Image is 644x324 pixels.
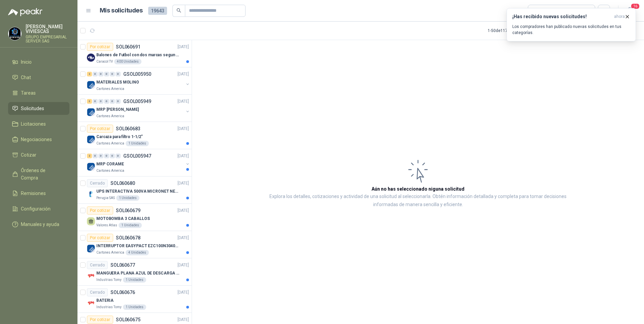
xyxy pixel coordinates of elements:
[624,5,636,17] button: 16
[87,54,95,62] img: Company Logo
[8,102,69,115] a: Solicitudes
[98,99,103,104] div: 0
[96,270,180,277] p: MANGUERA PLANA AZUL DE DESCARGA 60 PSI X 20 METROS CON UNION DE 6” MAS ABRAZADERAS METALICAS DE 6”
[507,8,636,41] button: ¡Has recibido nuevas solicitudes!ahora Los compradores han publicado nuevas solicitudes en tus ca...
[77,286,192,313] a: CerradoSOL060676[DATE] Company LogoBATERIAIndustrias Tomy1 Unidades
[116,154,121,158] div: 0
[110,290,135,295] p: SOL060676
[104,99,109,104] div: 0
[104,154,109,158] div: 0
[96,243,180,249] p: INTERRUPTOR EASYPACT EZC100N3040C 40AMP 25K [PERSON_NAME]
[96,216,150,222] p: MOTOBOMBA 3 CABALLOS
[96,188,180,195] p: UPS INTERACTIVA 500VA MICRONET NEGRA MARCA: POWEST NICOMAR
[96,277,122,283] p: Industrias Tomy
[87,97,190,119] a: 3 0 0 0 0 0 GSOL005949[DATE] Company LogoMRP [PERSON_NAME]Cartones America
[87,245,95,253] img: Company Logo
[93,72,98,76] div: 0
[123,72,151,76] p: GSOL005950
[259,193,577,209] p: Explora los detalles, cotizaciones y actividad de una solicitud al seleccionarla. Obtén informaci...
[178,289,189,296] p: [DATE]
[96,114,124,119] p: Cartones America
[116,99,121,104] div: 0
[21,190,46,197] span: Remisiones
[8,133,69,146] a: Negociaciones
[87,234,113,242] div: Por cotizar
[21,58,32,66] span: Inicio
[116,72,121,76] div: 0
[21,151,36,159] span: Cotizar
[21,167,63,182] span: Órdenes de Compra
[178,235,189,241] p: [DATE]
[110,181,135,186] p: SOL060680
[96,168,124,173] p: Cartones America
[123,277,146,283] div: 1 Unidades
[614,14,625,20] span: ahora
[87,135,95,143] img: Company Logo
[77,40,192,67] a: Por cotizarSOL060691[DATE] Company LogoBalones de Futbol con dos marcas segun adjunto. Adjuntar c...
[116,126,140,131] p: SOL060683
[21,221,59,228] span: Manuales y ayuda
[77,176,192,204] a: CerradoSOL060680[DATE] Company LogoUPS INTERACTIVA 500VA MICRONET NEGRA MARCA: POWEST NICOMARPeru...
[87,261,108,269] div: Cerrado
[178,207,189,214] p: [DATE]
[178,180,189,187] p: [DATE]
[87,288,108,296] div: Cerrado
[93,154,98,158] div: 0
[123,99,151,104] p: GSOL005949
[77,204,192,231] a: Por cotizarSOL060679[DATE] MOTOBOMBA 3 CABALLOSValores Atlas1 Unidades
[21,205,51,213] span: Configuración
[116,235,140,240] p: SOL060678
[87,81,95,89] img: Company Logo
[87,206,113,215] div: Por cotizar
[87,108,95,116] img: Company Logo
[372,185,464,193] h3: Aún no has seleccionado niguna solicitud
[116,195,139,201] div: 1 Unidades
[8,118,69,130] a: Licitaciones
[8,202,69,215] a: Configuración
[87,154,92,158] div: 2
[126,250,149,255] div: 4 Unidades
[119,223,142,228] div: 1 Unidades
[96,297,114,304] p: BATERIA
[512,14,611,20] h3: ¡Has recibido nuevas solicitudes!
[87,43,113,51] div: Por cotizar
[116,44,140,49] p: SOL060691
[87,316,113,324] div: Por cotizar
[96,250,124,255] p: Cartones America
[96,141,124,146] p: Cartones America
[8,187,69,200] a: Remisiones
[21,105,44,112] span: Solicitudes
[178,262,189,268] p: [DATE]
[178,153,189,159] p: [DATE]
[8,8,42,16] img: Logo peakr
[26,24,69,34] p: [PERSON_NAME] VIVIESCAS
[8,56,69,68] a: Inicio
[116,208,140,213] p: SOL060679
[488,25,534,36] div: 1 - 50 de 11789
[93,99,98,104] div: 0
[87,70,190,92] a: 2 0 0 0 0 0 GSOL005950[DATE] Company LogoMATERIALES MOLINOCartones America
[512,24,630,36] p: Los compradores han publicado nuevas solicitudes en tus categorías.
[178,71,189,77] p: [DATE]
[87,163,95,171] img: Company Logo
[96,134,143,140] p: Carcaza para filtro 1-1/2"
[8,164,69,184] a: Órdenes de Compra
[114,59,141,64] div: 400 Unidades
[96,86,124,92] p: Cartones America
[98,72,103,76] div: 0
[77,122,192,149] a: Por cotizarSOL060683[DATE] Company LogoCarcaza para filtro 1-1/2"Cartones America1 Unidades
[26,35,69,43] p: GRUPO EMPRESARIAL SERVER SAS
[148,7,167,15] span: 19643
[87,272,95,280] img: Company Logo
[110,263,135,267] p: SOL060677
[8,27,21,40] img: Company Logo
[100,6,143,15] h1: Mis solicitudes
[176,8,181,13] span: search
[96,223,117,228] p: Valores Atlas
[96,304,122,310] p: Industrias Tomy
[96,52,180,58] p: Balones de Futbol con dos marcas segun adjunto. Adjuntar cotizacion en su formato
[178,44,189,50] p: [DATE]
[87,190,95,198] img: Company Logo
[116,317,140,322] p: SOL060675
[98,154,103,158] div: 0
